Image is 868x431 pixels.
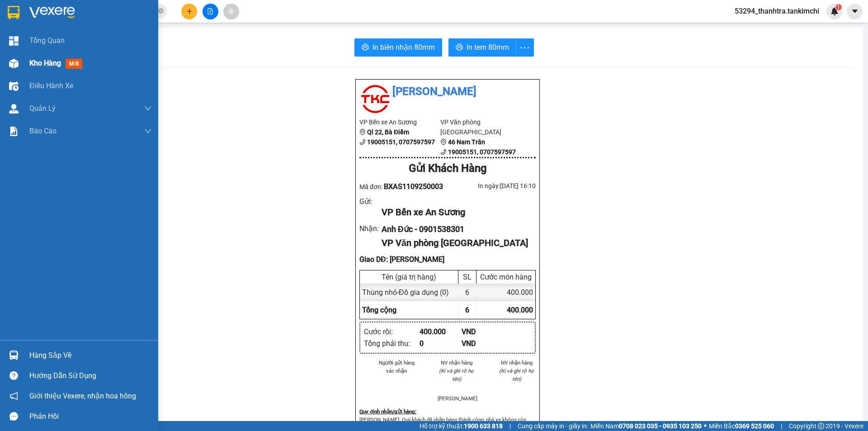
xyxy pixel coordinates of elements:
div: Quy định nhận/gửi hàng : [359,407,536,416]
div: VP Văn phòng [GEOGRAPHIC_DATA] [382,236,528,250]
div: Giao DĐ: [PERSON_NAME] [359,254,536,265]
span: In biên nhận 80mm [373,42,435,53]
span: down [144,128,151,135]
i: (Kí và ghi rõ họ tên) [439,368,474,382]
span: mới [66,59,82,69]
span: printer [362,43,369,52]
div: Hướng dẫn sử dụng [29,369,151,383]
img: warehouse-icon [9,81,19,91]
span: Miền Bắc [709,421,774,431]
div: 0 [420,338,462,349]
img: icon-new-feature [830,7,839,15]
span: | [781,421,782,431]
div: Tổng phải thu : [364,338,420,349]
span: BXAS1109250003 [384,182,443,191]
span: down [144,105,151,112]
i: (Kí và ghi rõ họ tên) [499,368,534,382]
span: environment [359,129,366,135]
span: ⚪️ [704,424,707,428]
b: 19005151, 0707597597 [448,148,516,156]
span: Điều hành xe [29,80,73,91]
span: Thùng nhỏ - Đồ gia dụng (0) [362,288,449,297]
span: | [509,421,511,431]
span: file-add [207,8,213,14]
span: copyright [818,423,824,429]
span: question-circle [9,371,18,380]
b: 46 Nam Trân [448,138,485,146]
button: plus [181,4,197,19]
span: close-circle [158,8,164,14]
img: logo-vxr [8,6,19,19]
img: warehouse-icon [9,59,19,68]
span: Tổng Quan [29,35,65,46]
div: Cước rồi : [364,326,420,337]
span: 53294_thanhtra.tankimchi [727,5,826,17]
li: NV nhận hàng [438,359,476,367]
button: file-add [203,4,218,19]
span: 400.000 [507,306,533,314]
span: Báo cáo [29,125,57,137]
span: notification [9,392,18,400]
button: caret-down [847,4,863,19]
span: close-circle [158,7,164,16]
span: Miền Nam [590,421,702,431]
div: Nhận : [359,223,382,234]
span: Giới thiệu Vexere, nhận hoa hồng [29,390,136,402]
span: Cung cấp máy in - giấy in: [518,421,588,431]
li: Người gửi hàng xác nhận [377,359,416,375]
span: plus [186,8,193,14]
div: Cước món hàng [479,273,533,281]
sup: 1 [835,4,842,10]
b: 19005151, 0707597597 [367,138,435,146]
div: 400.000 [476,284,535,301]
span: message [9,412,18,421]
div: VND [462,338,504,349]
button: aim [223,4,239,19]
button: printerIn tem 80mm [448,38,516,57]
b: Ql 22, Bà Điểm [367,128,409,136]
strong: 0708 023 035 - 0935 103 250 [619,422,702,430]
img: warehouse-icon [9,350,19,360]
strong: 0369 525 060 [735,422,774,430]
span: 6 [465,306,469,314]
div: Gửi : [359,196,382,207]
img: warehouse-icon [9,104,19,114]
span: more [516,42,533,53]
div: 400.000 [420,326,462,337]
span: phone [440,149,447,155]
span: environment [440,139,447,145]
span: Quản Lý [29,103,56,114]
button: printerIn biên nhận 80mm [354,38,442,57]
img: dashboard-icon [9,36,19,46]
div: Mã đơn: [359,181,448,192]
div: SL [461,273,474,281]
div: Hàng sắp về [29,349,151,362]
span: Hỗ trợ kỹ thuật: [420,421,503,431]
div: Anh Đức - 0901538301 [382,223,528,236]
li: [PERSON_NAME] [438,394,476,403]
span: printer [456,43,463,52]
div: VND [462,326,504,337]
li: VP Văn phòng [GEOGRAPHIC_DATA] [440,117,521,137]
span: 1 [837,4,840,10]
button: more [516,38,534,57]
div: VP Bến xe An Sương [382,205,528,219]
img: logo.jpg [359,83,391,115]
span: In tem 80mm [467,42,509,53]
img: solution-icon [9,127,19,136]
strong: 1900 633 818 [464,422,503,430]
li: [PERSON_NAME] [359,83,536,100]
span: Kho hàng [29,59,61,67]
div: Tên (giá trị hàng) [362,273,456,281]
div: 6 [458,284,476,301]
span: phone [359,139,366,145]
li: VP Bến xe An Sương [359,117,440,127]
span: Tổng cộng [362,306,396,314]
div: Gửi Khách Hàng [359,160,536,177]
div: In ngày: [DATE] 16:10 [448,181,536,191]
div: Phản hồi [29,410,151,423]
span: aim [228,8,234,14]
li: NV nhận hàng [497,359,536,367]
span: caret-down [851,7,859,15]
